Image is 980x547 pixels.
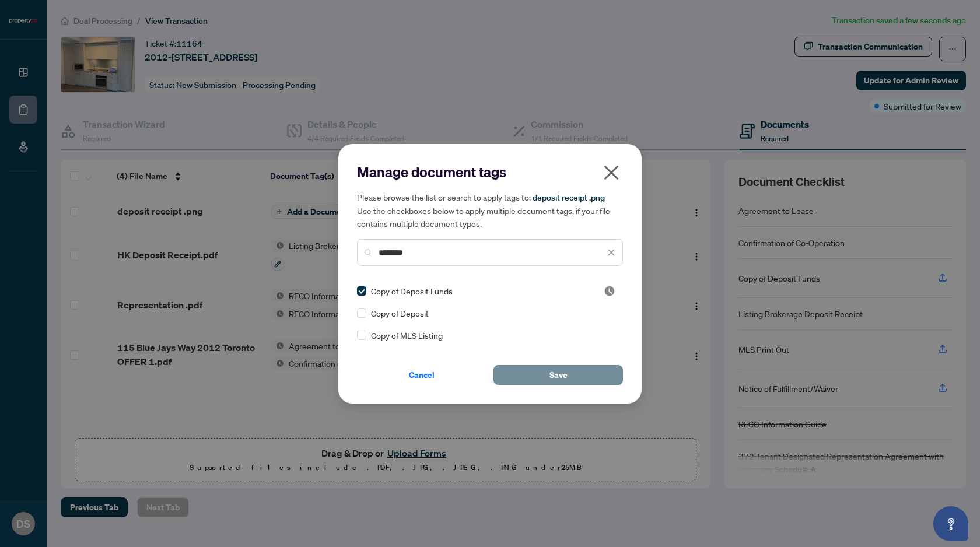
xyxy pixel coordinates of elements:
span: Copy of Deposit [371,307,429,320]
span: close [607,248,615,257]
button: Open asap [933,506,968,541]
span: Pending Review [604,285,615,297]
button: Cancel [357,365,487,385]
h2: Manage document tags [357,163,623,181]
button: Save [494,365,623,385]
span: Save [549,366,568,384]
span: close [602,163,621,182]
img: status [604,285,615,297]
h5: Please browse the list or search to apply tags to: Use the checkboxes below to apply multiple doc... [357,191,623,230]
span: Copy of Deposit Funds [371,285,453,297]
span: Copy of MLS Listing [371,329,443,342]
span: deposit receipt .png [533,192,605,203]
span: Cancel [409,366,435,384]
